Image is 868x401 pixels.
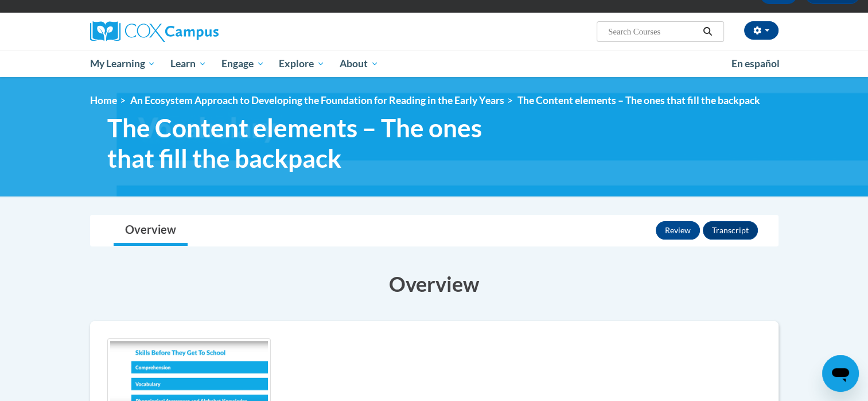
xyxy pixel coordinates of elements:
button: Search [699,25,716,38]
h3: Overview [90,269,779,298]
div: Main menu [73,51,796,77]
a: Overview [114,215,188,246]
input: Search Courses [607,25,699,38]
span: Learn [170,57,207,71]
span: Explore [279,57,325,71]
a: About [332,51,386,77]
iframe: Button to launch messaging window [822,355,859,392]
a: Explore [271,51,332,77]
a: Learn [163,51,214,77]
a: En español [724,52,787,76]
span: My Learning [89,57,155,71]
button: Account Settings [744,21,779,40]
button: Transcript [703,221,758,240]
a: Engage [214,51,272,77]
span: Engage [221,57,264,71]
span: The Content elements – The ones that fill the backpack [107,113,503,173]
img: Cox Campus [90,21,219,42]
button: Review [656,221,700,240]
span: En español [731,57,780,70]
a: Home [90,94,117,106]
span: The Content elements – The ones that fill the backpack [517,94,760,106]
a: My Learning [83,51,164,77]
a: An Ecosystem Approach to Developing the Foundation for Reading in the Early Years [130,94,504,106]
a: Cox Campus [90,21,308,42]
span: About [340,57,379,71]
